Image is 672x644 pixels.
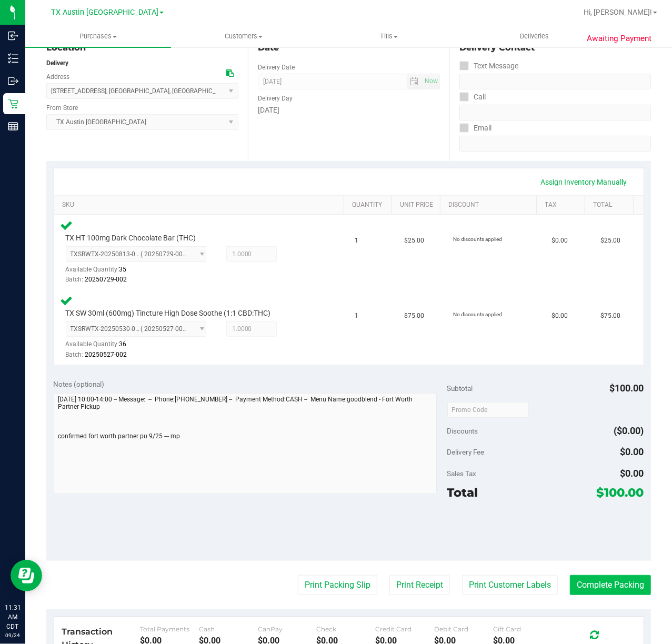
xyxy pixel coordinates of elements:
[404,236,424,246] span: $25.00
[534,173,634,191] a: Assign Inventory Manually
[66,351,84,358] span: Batch:
[258,63,295,72] label: Delivery Date
[46,72,69,82] label: Address
[66,337,214,357] div: Available Quantity:
[453,236,502,242] span: No discounts applied
[389,575,450,595] button: Print Receipt
[448,201,533,209] a: Discount
[462,25,608,47] a: Deliveries
[459,58,518,74] label: Text Message
[46,103,78,113] label: From Store
[447,402,529,418] input: Promo Code
[459,89,486,105] label: Call
[375,625,434,633] div: Credit Card
[352,201,388,209] a: Quantity
[597,485,644,500] span: $100.00
[258,625,317,633] div: CanPay
[119,266,127,273] span: 35
[199,625,258,633] div: Cash
[258,105,440,116] div: [DATE]
[8,121,18,132] inline-svg: Reports
[620,446,644,457] span: $0.00
[119,340,127,348] span: 36
[66,308,271,318] span: TX SW 30ml (600mg) Tincture High Dose Soothe (1:1 CBD:THC)
[54,380,105,388] span: Notes (optional)
[51,8,158,17] span: TX Austin [GEOGRAPHIC_DATA]
[8,98,18,109] inline-svg: Retail
[5,631,21,639] p: 09/24
[355,236,359,246] span: 1
[258,94,293,103] label: Delivery Day
[317,625,376,633] div: Check
[172,32,316,41] span: Customers
[493,625,552,633] div: Gift Card
[551,236,568,246] span: $0.00
[85,351,127,358] span: 20250527-002
[459,120,492,136] label: Email
[545,201,581,209] a: Tax
[447,469,477,478] span: Sales Tax
[551,311,568,321] span: $0.00
[453,311,502,317] span: No discounts applied
[140,625,199,633] div: Total Payments
[570,575,651,595] button: Complete Packing
[66,262,214,283] div: Available Quantity:
[459,105,651,120] input: Format: (999) 999-9999
[316,25,462,47] a: Tills
[62,201,339,209] a: SKU
[355,311,359,321] span: 1
[600,311,620,321] span: $75.00
[226,68,234,79] div: Copy address to clipboard
[25,32,171,41] span: Purchases
[614,425,644,436] span: ($0.00)
[171,25,317,47] a: Customers
[46,59,68,67] strong: Delivery
[506,32,563,41] span: Deliveries
[8,53,18,64] inline-svg: Inventory
[66,233,196,243] span: TX HT 100mg Dark Chocolate Bar (THC)
[25,25,171,47] a: Purchases
[8,31,18,41] inline-svg: Inbound
[620,468,644,479] span: $0.00
[462,575,558,595] button: Print Customer Labels
[610,383,644,394] span: $100.00
[298,575,377,595] button: Print Packing Slip
[593,201,629,209] a: Total
[600,236,620,246] span: $25.00
[447,485,478,500] span: Total
[400,201,436,209] a: Unit Price
[66,276,84,283] span: Batch:
[5,603,21,631] p: 11:31 AM CDT
[459,74,651,89] input: Format: (999) 999-9999
[434,625,493,633] div: Debit Card
[85,276,127,283] span: 20250729-002
[447,421,478,440] span: Discounts
[584,8,652,16] span: Hi, [PERSON_NAME]!
[8,76,18,86] inline-svg: Outbound
[317,32,462,41] span: Tills
[587,33,652,45] span: Awaiting Payment
[404,311,424,321] span: $75.00
[447,448,485,456] span: Delivery Fee
[11,560,42,591] iframe: Resource center
[447,384,473,393] span: Subtotal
